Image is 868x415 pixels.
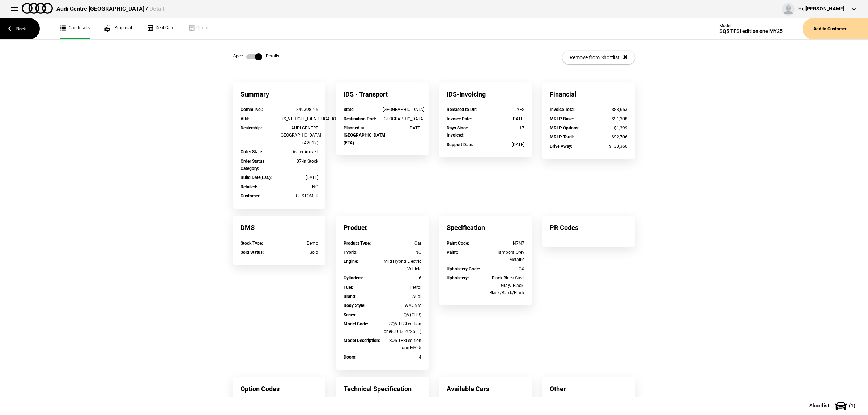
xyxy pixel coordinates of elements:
[809,403,829,408] span: Shortlist
[383,106,422,113] div: [GEOGRAPHIC_DATA]
[280,124,319,146] div: AUDI CENTRE [GEOGRAPHIC_DATA] (A2012)
[280,148,319,155] div: Dealer Arrived
[486,115,525,123] div: [DATE]
[280,192,319,200] div: CUSTOMER
[589,143,628,150] div: $130,360
[336,216,429,239] div: Product
[383,302,422,309] div: WAGNM
[60,18,90,39] a: Car details
[233,82,325,106] div: Summary
[383,337,422,352] div: SQ5 TFSI edition one MY25
[149,5,164,12] span: Detail
[550,107,575,112] strong: Invoice Total :
[486,265,525,273] div: GX
[22,3,53,14] img: audi.png
[550,125,579,131] strong: MRLP Options :
[447,116,472,121] strong: Invoice Date :
[344,312,356,317] strong: Series :
[447,107,477,112] strong: Released to Dlr :
[344,275,363,281] strong: Cylinders :
[344,250,357,255] strong: Hybrid :
[542,216,635,239] div: PR Codes
[486,124,525,132] div: 17
[486,240,525,247] div: N7N7
[241,159,264,171] strong: Order Status Category :
[280,183,319,191] div: NO
[233,377,325,401] div: Option Codes
[550,144,572,149] strong: Drive Away :
[280,240,319,247] div: Demo
[447,266,480,271] strong: Upholstery Code :
[383,354,422,361] div: 4
[447,125,468,138] strong: Days Since Invoiced :
[241,149,263,154] strong: Order State :
[233,216,325,239] div: DMS
[344,125,385,145] strong: Planned at [GEOGRAPHIC_DATA] (ETA) :
[56,5,164,13] div: Audi Centre [GEOGRAPHIC_DATA] /
[589,115,628,123] div: $91,308
[486,141,525,148] div: [DATE]
[383,115,422,123] div: [GEOGRAPHIC_DATA]
[241,175,272,180] strong: Build Date(Est.) :
[241,193,260,198] strong: Customer :
[344,294,356,299] strong: Brand :
[241,125,262,131] strong: Dealership :
[280,249,319,256] div: Sold
[383,320,422,335] div: SQ5 TFSI edition one(GUBS5Y/25LE)
[542,82,635,106] div: Financial
[233,53,279,60] div: Spec Details
[280,158,319,165] div: 07-In Stock
[383,249,422,256] div: NO
[344,338,380,343] strong: Model Description :
[241,250,264,255] strong: Sold Status :
[542,377,635,401] div: Other
[383,258,422,273] div: Mild Hybrid Electric Vehicle
[798,5,844,13] div: Hi, [PERSON_NAME]
[447,250,458,255] strong: Paint :
[550,116,574,121] strong: MRLP Base :
[486,249,525,264] div: Tambora Grey Metallic
[550,134,574,140] strong: MRLP Total :
[799,397,868,415] button: Shortlist(1)
[344,241,371,246] strong: Product Type :
[589,124,628,132] div: $1,399
[486,106,525,113] div: YES
[589,106,628,113] div: $88,653
[344,259,358,264] strong: Engine :
[344,303,365,308] strong: Body Style :
[344,321,368,326] strong: Model Code :
[486,274,525,296] div: Black-Black-Steel Gray/ Black-Black/Black/Black
[280,174,319,181] div: [DATE]
[383,311,422,318] div: Q5 (GUB)
[447,275,469,281] strong: Upholstery :
[849,403,855,408] span: ( 1 )
[383,293,422,300] div: Audi
[241,107,263,112] strong: Comm. No. :
[439,82,532,106] div: IDS-Invoicing
[336,377,429,401] div: Technical Specification
[383,284,422,291] div: Petrol
[383,274,422,282] div: 6
[104,18,132,39] a: Proposal
[344,285,353,290] strong: Fuel :
[447,241,469,246] strong: Paint Code :
[719,28,783,34] div: SQ5 TFSI edition one MY25
[241,116,249,121] strong: VIN :
[241,184,257,189] strong: Retailed :
[344,116,376,121] strong: Destination Port :
[241,241,263,246] strong: Stock Type :
[344,107,354,112] strong: State :
[146,18,174,39] a: Deal Calc
[383,124,422,132] div: [DATE]
[589,133,628,141] div: $92,706
[439,216,532,239] div: Specification
[719,23,783,28] div: Model
[336,82,429,106] div: IDS - Transport
[280,106,319,113] div: 849398_25
[447,142,473,147] strong: Support Date :
[383,240,422,247] div: Car
[803,18,868,39] button: Add to Customer
[280,115,319,123] div: [US_VEHICLE_IDENTIFICATION_NUMBER]
[439,377,532,401] div: Available Cars
[344,355,356,360] strong: Doors :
